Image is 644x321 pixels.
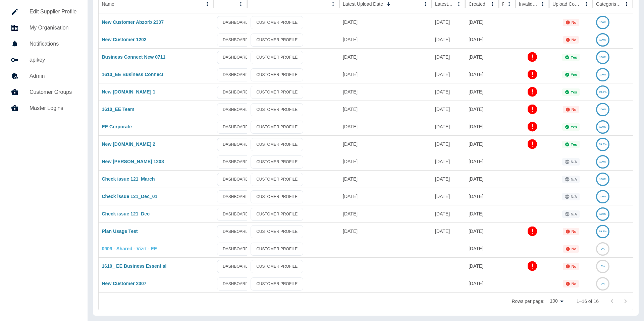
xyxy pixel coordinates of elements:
[251,16,303,29] a: CUSTOMER PROFILE
[339,101,432,118] div: 21 Oct 2024
[5,84,82,100] a: Customer Groups
[599,178,606,181] text: 100%
[601,282,605,285] text: 0%
[596,263,609,269] a: 0%
[102,54,166,60] a: Business Connect New 0711
[599,56,606,59] text: 100%
[572,108,577,112] p: No
[432,48,465,66] div: 25 Dec 2024
[596,72,609,77] a: 100%
[251,103,303,116] a: CUSTOMER PROFILE
[572,38,577,42] p: No
[102,107,135,112] a: 1610_EE Team
[30,24,77,32] h5: My Organisation
[251,173,303,186] a: CUSTOMER PROFILE
[251,260,303,273] a: CUSTOMER PROFILE
[217,51,254,64] a: DASHBOARD
[217,16,254,29] a: DASHBOARD
[217,277,254,291] a: DASHBOARD
[5,4,82,20] a: Edit Supplier Profile
[217,121,254,134] a: DASHBOARD
[572,264,577,268] p: No
[562,193,580,200] div: This status is not applicable for customers using manual upload.
[571,195,577,199] p: N/A
[465,66,499,83] div: 17 Oct 2024
[599,38,606,41] text: 100%
[30,72,77,80] h5: Admin
[465,275,499,292] div: 23 Jul 2024
[217,138,254,151] a: DASHBOARD
[251,86,303,99] a: CUSTOMER PROFILE
[469,1,485,7] div: Created
[435,1,453,7] div: Latest Usage
[601,265,605,268] text: 0%
[432,83,465,101] div: 01 Dec 2024
[339,83,432,101] div: 02 Dec 2024
[251,138,303,151] a: CUSTOMER PROFILE
[102,211,150,216] a: Check issue 121_Dec
[102,89,155,94] a: New [DOMAIN_NAME] 1
[217,68,254,81] a: DASHBOARD
[596,246,609,251] a: 0%
[465,222,499,240] div: 02 Jul 2024
[30,88,77,96] h5: Customer Groups
[599,143,607,146] text: 99.8%
[465,257,499,275] div: 17 Oct 2024
[571,212,577,216] p: N/A
[563,263,579,270] div: Not all required reports for this customer were uploaded for the latest usage month.
[465,31,499,48] div: 12 Feb 2025
[102,246,157,251] a: 0909 - Shared - Vizrt - EE
[343,1,383,7] div: Latest Upload Date
[339,205,432,222] div: 23 Jul 2024
[251,208,303,221] a: CUSTOMER PROFILE
[552,1,581,7] div: Upload Complete
[339,153,432,170] div: 12 Aug 2024
[502,1,504,7] div: Ref
[217,155,254,169] a: DASHBOARD
[339,170,432,188] div: 23 Jul 2024
[102,1,114,7] div: Name
[217,208,254,221] a: DASHBOARD
[572,282,577,286] p: No
[102,229,138,234] a: Plan Usage Test
[251,121,303,134] a: CUSTOMER PROFILE
[465,83,499,101] div: 02 Aug 2024
[102,72,164,77] a: 1610_EE Business Connect
[30,104,77,112] h5: Master Logins
[102,159,164,164] a: New [PERSON_NAME] 1208
[339,13,432,31] div: 02 Sep 2025
[571,177,577,181] p: N/A
[599,212,606,215] text: 100%
[251,51,303,64] a: CUSTOMER PROFILE
[596,141,609,147] a: 99.8%
[596,89,609,94] a: 99.8%
[571,142,577,146] p: Yes
[339,118,432,135] div: 09 Oct 2024
[599,230,607,233] text: 99.8%
[563,19,579,26] div: Not all required reports for this customer were uploaded for the latest usage month.
[465,188,499,205] div: 23 Jul 2024
[572,230,577,234] p: No
[465,101,499,118] div: 17 Oct 2024
[571,90,577,94] p: Yes
[5,36,82,52] a: Notifications
[571,160,577,164] p: N/A
[5,100,82,116] a: Master Logins
[596,159,609,164] a: 100%
[102,263,167,269] a: 1610_ EE Business Essential
[5,52,82,68] a: apikey
[563,245,579,253] div: Not all required reports for this customer were uploaded for the latest usage month.
[432,153,465,170] div: 01 Jun 2024
[339,135,432,153] div: 03 Sep 2024
[599,90,607,93] text: 99.8%
[432,118,465,135] div: 01 Oct 2024
[596,1,621,7] div: Categorised
[432,31,465,48] div: 02 Feb 2025
[339,66,432,83] div: 30 Dec 2024
[562,158,580,166] div: This status is not applicable for customers using manual upload.
[217,225,254,238] a: DASHBOARD
[5,20,82,36] a: My Organisation
[465,118,499,135] div: 01 Oct 2024
[596,54,609,60] a: 100%
[519,1,537,7] div: Invalid Creds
